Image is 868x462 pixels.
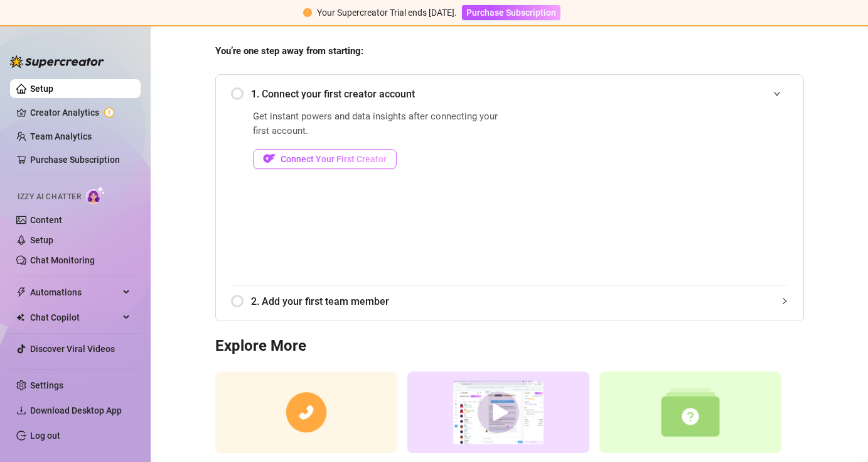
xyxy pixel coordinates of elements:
span: collapsed [781,297,788,305]
span: Your Supercreator Trial ends [DATE]. [317,8,457,18]
span: 1. Connect your first creator account [251,86,788,102]
span: exclamation-circle [303,8,312,17]
a: Discover Viral Videos [30,344,115,354]
span: Get instant powers and data insights after connecting your first account. [253,109,506,139]
span: 2. Add your first team member [251,294,788,309]
span: expanded [773,90,781,97]
span: Automations [30,282,119,302]
span: thunderbolt [16,287,26,297]
a: OFConnect Your First Creator [253,149,506,169]
span: download [16,405,26,415]
span: Download Desktop App [30,405,122,415]
a: Setup [30,84,53,94]
a: Log out [30,431,60,441]
img: AI Chatter [86,186,105,204]
button: Purchase Subscription [462,5,560,20]
a: Purchase Subscription [30,155,120,165]
img: Chat Copilot [16,313,24,322]
span: Purchase Subscription [466,8,556,18]
a: Creator Analytics exclamation-circle [30,102,131,123]
span: Connect Your First Creator [281,154,387,164]
img: consulting call [215,371,397,454]
div: 1. Connect your first creator account [231,79,788,109]
span: Izzy AI Chatter [18,191,81,203]
strong: You’re one step away from starting: [215,45,363,57]
a: Purchase Subscription [462,8,560,18]
button: OFConnect Your First Creator [253,149,397,169]
a: Team Analytics [30,131,92,141]
span: Chat Copilot [30,307,119,327]
div: 2. Add your first team member [231,286,788,317]
iframe: Add Creators [537,109,788,270]
img: setup agency guide [599,371,781,454]
a: Chat Monitoring [30,255,95,265]
img: supercreator demo [407,371,589,454]
a: Content [30,215,62,225]
h3: Explore More [215,336,804,356]
a: Setup [30,235,53,245]
img: OF [263,152,276,165]
a: Settings [30,380,63,390]
img: logo-BBDzfeDw.svg [10,55,104,68]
